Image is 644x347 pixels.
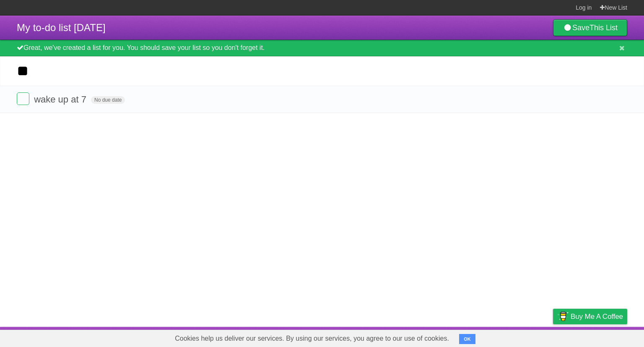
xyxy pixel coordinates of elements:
[469,329,503,345] a: Developers
[17,92,29,105] label: Done
[574,329,627,345] a: Suggest a feature
[34,94,88,105] span: wake up at 7
[553,19,627,36] a: SaveThis List
[557,309,569,323] img: Buy me a coffee
[589,24,618,32] b: This List
[441,329,459,345] a: About
[17,22,106,33] span: My to-do list [DATE]
[459,334,475,344] button: OK
[166,330,457,347] span: Cookies help us deliver our services. By using our services, you agree to our use of cookies.
[91,96,125,104] span: No due date
[571,309,623,324] span: Buy me a coffee
[514,329,532,345] a: Terms
[542,329,564,345] a: Privacy
[553,309,627,324] a: Buy me a coffee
